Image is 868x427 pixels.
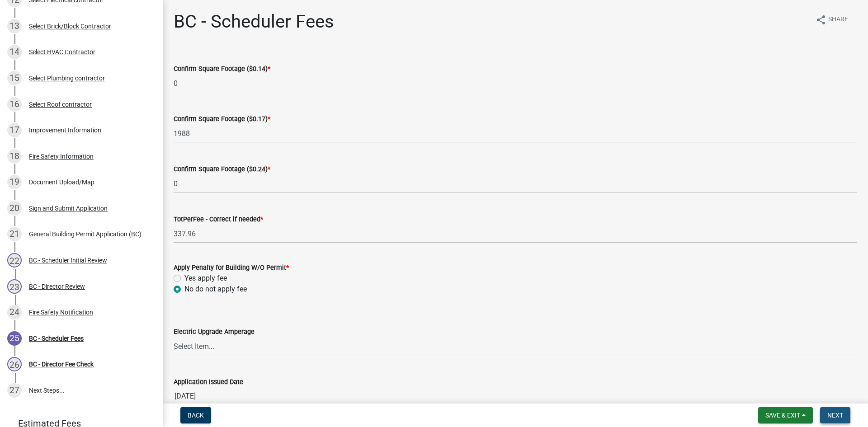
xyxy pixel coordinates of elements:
[29,101,92,108] div: Select Roof contractor
[7,201,22,216] div: 20
[188,412,204,419] span: Back
[29,257,107,263] div: BC - Scheduler Initial Review
[828,14,848,25] span: Share
[184,284,247,295] label: No do not apply fee
[29,49,95,55] div: Select HVAC Contractor
[29,231,142,237] div: General Building Permit Application (BC)
[29,205,108,211] div: Sign and Submit Application
[7,305,22,319] div: 24
[7,357,22,371] div: 26
[808,11,855,28] button: shareShare
[7,19,22,33] div: 13
[7,97,22,112] div: 16
[174,216,263,223] label: TotPerFee - Correct if needed
[184,273,227,284] label: Yes apply fee
[174,379,243,385] label: Application Issued Date
[29,153,94,160] div: Fire Safety Information
[174,329,255,335] label: Electric Upgrade Amperage
[29,179,94,185] div: Document Upload/Map
[7,383,22,398] div: 27
[180,407,211,423] button: Back
[7,123,22,137] div: 17
[827,412,843,419] span: Next
[29,23,111,29] div: Select Brick/Block Contractor
[765,412,800,419] span: Save & Exit
[820,407,850,423] button: Next
[7,227,22,241] div: 21
[7,71,22,85] div: 15
[7,253,22,267] div: 22
[29,127,101,133] div: Improvement Information
[29,335,84,342] div: BC - Scheduler Fees
[29,75,105,81] div: Select Plumbing contractor
[174,265,289,271] label: Apply Penalty for Building W/O Permit
[174,11,334,33] h1: BC - Scheduler Fees
[7,45,22,59] div: 14
[7,149,22,164] div: 18
[7,331,22,346] div: 25
[7,175,22,189] div: 19
[816,14,826,25] i: share
[29,309,93,315] div: Fire Safety Notification
[758,407,813,423] button: Save & Exit
[174,166,270,173] label: Confirm Square Footage ($0.24)
[7,279,22,294] div: 23
[29,283,85,290] div: BC - Director Review
[29,361,94,367] div: BC - Director Fee Check
[174,66,270,72] label: Confirm Square Footage ($0.14)
[174,116,270,122] label: Confirm Square Footage ($0.17)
